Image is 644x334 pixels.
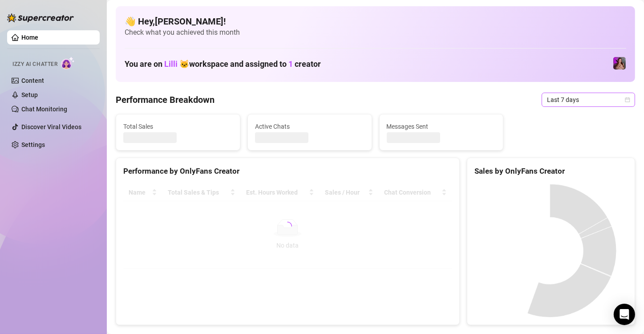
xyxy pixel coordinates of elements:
span: Lilli 🐱 [164,59,189,69]
span: Active Chats [255,122,365,131]
h4: 👋 Hey, [PERSON_NAME] ! [125,15,626,28]
span: loading [282,220,293,232]
a: Content [21,77,44,84]
a: Home [21,34,38,41]
h1: You are on workspace and assigned to creator [125,59,321,69]
span: 1 [288,59,293,69]
span: Messages Sent [387,122,496,131]
a: Settings [21,141,45,148]
a: Chat Monitoring [21,106,67,113]
span: Izzy AI Chatter [12,60,57,69]
img: AI Chatter [61,57,75,69]
span: Check what you achieved this month [125,28,626,37]
span: calendar [625,97,630,102]
span: Last 7 days [547,93,630,106]
img: allison [613,57,626,69]
a: Setup [21,91,38,98]
h4: Performance Breakdown [116,94,215,106]
span: Total Sales [123,122,233,131]
div: Open Intercom Messenger [614,304,635,325]
div: Performance by OnlyFans Creator [123,165,452,177]
img: logo-BBDzfeDw.svg [7,13,74,22]
div: Sales by OnlyFans Creator [474,165,628,177]
a: Discover Viral Videos [21,123,81,130]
